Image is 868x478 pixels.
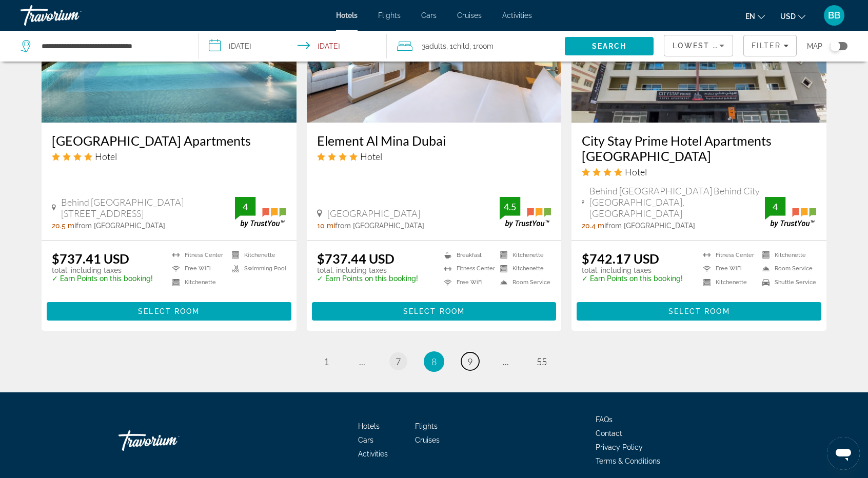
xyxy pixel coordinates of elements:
[596,457,660,465] a: Terms & Conditions
[47,302,291,321] button: Select Room
[469,39,494,53] span: , 1
[95,151,117,162] span: Hotel
[596,429,622,437] a: Contact
[765,201,785,213] div: 4
[698,251,757,260] li: Fitness Center
[668,307,730,315] span: Select Room
[227,265,286,273] li: Swimming Pool
[582,166,816,177] div: 4 star Hotel
[317,151,551,162] div: 4 star Hotel
[828,10,840,21] span: BB
[431,356,437,367] span: 8
[589,185,765,219] span: Behind [GEOGRAPHIC_DATA] Behind City [GEOGRAPHIC_DATA], [GEOGRAPHIC_DATA]
[807,39,822,53] span: Map
[439,251,495,260] li: Breakfast
[327,208,420,219] span: [GEOGRAPHIC_DATA]
[42,351,826,372] nav: Pagination
[457,11,482,19] span: Cruises
[317,274,418,283] p: ✓ Earn Points on this booking!
[421,11,437,19] span: Cars
[403,307,465,315] span: Select Room
[52,133,286,148] a: [GEOGRAPHIC_DATA] Apartments
[495,278,551,287] li: Room Service
[596,415,613,424] a: FAQs
[336,11,358,19] a: Hotels
[21,2,123,29] a: Travorium
[61,196,234,219] span: Behind [GEOGRAPHIC_DATA] [STREET_ADDRESS]
[52,222,76,230] span: 20.5 mi
[673,39,724,52] mat-select: Sort by
[821,5,847,26] button: User Menu
[317,133,551,148] h3: Element Al Mina Dubai
[235,201,255,213] div: 4
[358,422,380,430] a: Hotels
[138,307,200,315] span: Select Room
[439,265,495,273] li: Fitness Center
[745,12,755,21] span: en
[582,266,683,274] p: total, including taxes
[582,133,816,164] a: City Stay Prime Hotel Apartments [GEOGRAPHIC_DATA]
[757,251,816,260] li: Kitchenette
[606,222,695,230] span: from [GEOGRAPHIC_DATA]
[52,274,153,283] p: ✓ Earn Points on this booking!
[119,425,221,456] a: Go Home
[360,151,382,162] span: Hotel
[167,265,227,273] li: Free WiFi
[359,356,365,367] span: ...
[822,42,847,51] button: Toggle map
[582,274,683,283] p: ✓ Earn Points on this booking!
[312,302,557,321] button: Select Room
[52,266,153,274] p: total, including taxes
[577,304,821,315] a: Select Room
[317,251,394,266] ins: $737.44 USD
[745,9,765,24] button: Change language
[378,11,401,19] a: Flights
[387,31,565,62] button: Travelers: 3 adults, 1 child
[227,251,286,260] li: Kitchenette
[537,356,547,367] span: 55
[673,42,738,50] span: Lowest Price
[358,450,388,458] a: Activities
[425,42,446,50] span: Adults
[317,222,335,230] span: 10 mi
[324,356,329,367] span: 1
[698,278,757,287] li: Kitchenette
[592,42,627,50] span: Search
[41,38,183,54] input: Search hotel destination
[757,265,816,273] li: Room Service
[335,222,424,230] span: from [GEOGRAPHIC_DATA]
[415,436,440,444] a: Cruises
[495,265,551,273] li: Kitchenette
[827,437,860,470] iframe: Кнопка запуска окна обмена сообщениями
[235,197,286,227] img: TrustYou guest rating badge
[476,42,494,50] span: Room
[167,278,227,287] li: Kitchenette
[765,197,816,227] img: TrustYou guest rating badge
[743,35,797,56] button: Filters
[625,166,647,177] span: Hotel
[312,304,557,315] a: Select Room
[52,251,129,266] ins: $737.41 USD
[358,436,373,444] a: Cars
[500,201,520,213] div: 4.5
[757,278,816,287] li: Shuttle Service
[698,265,757,273] li: Free WiFi
[415,422,438,430] a: Flights
[495,251,551,260] li: Kitchenette
[502,11,532,19] a: Activities
[500,197,551,227] img: TrustYou guest rating badge
[577,302,821,321] button: Select Room
[199,31,387,62] button: Select check in and out date
[565,37,654,55] button: Search
[467,356,472,367] span: 9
